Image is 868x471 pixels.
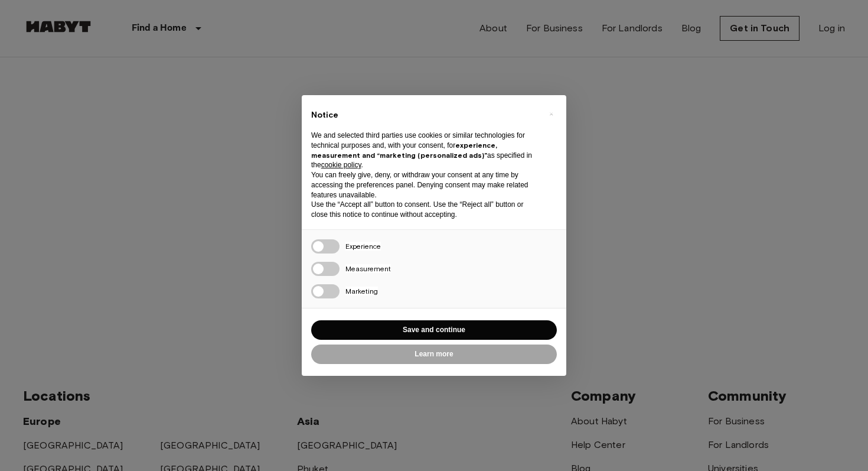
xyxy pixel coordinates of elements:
span: Measurement [345,264,391,273]
button: Close this notice [541,105,560,124]
a: cookie policy [321,161,361,169]
span: × [549,107,553,121]
span: Experience [345,242,381,251]
strong: experience, measurement and “marketing (personalized ads)” [311,141,497,160]
span: Marketing [345,287,378,295]
p: You can freely give, deny, or withdraw your consent at any time by accessing the preferences pane... [311,170,538,200]
p: We and selected third parties use cookies or similar technologies for technical purposes and, wit... [311,131,538,170]
button: Save and continue [311,320,557,340]
h2: Notice [311,109,538,121]
p: Use the “Accept all” button to consent. Use the “Reject all” button or close this notice to conti... [311,200,538,220]
button: Learn more [311,345,557,364]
